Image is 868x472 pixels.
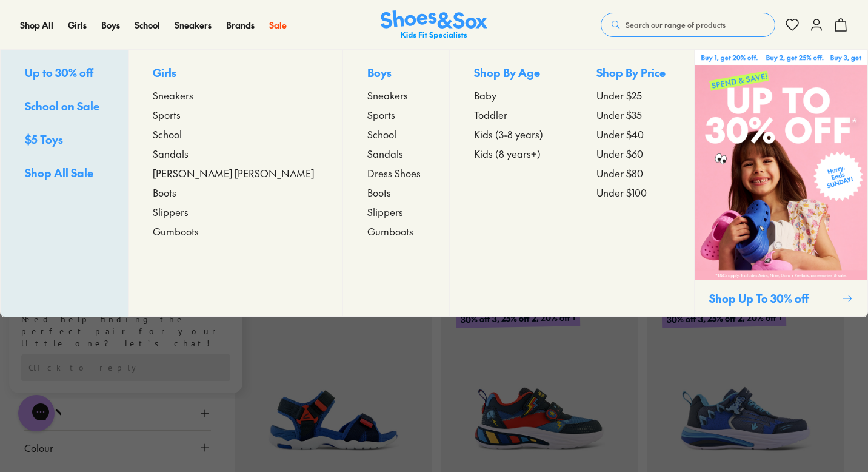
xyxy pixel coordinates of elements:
span: Colour [24,440,53,455]
span: School [153,127,182,141]
span: Slippers [153,204,189,219]
span: Boys [101,19,120,31]
span: Under $35 [596,107,642,122]
span: Sports [153,107,181,122]
span: School [367,127,396,141]
button: Colour [24,431,211,465]
a: Boots [153,185,318,200]
p: 30% off 3, 25% off 2, 20% off 1 [456,308,580,328]
a: Under $80 [596,166,670,180]
a: Brands [226,19,255,32]
a: Under $25 [596,88,670,103]
span: Gumboots [367,224,413,238]
a: Kids (8 years+) [474,146,547,161]
a: Kids (3-8 years) [474,127,547,141]
div: Reply to the campaigns [21,79,230,106]
span: Sandals [367,146,403,161]
span: Sneakers [153,88,193,103]
span: Toddler [474,107,507,122]
span: Under $100 [596,185,647,200]
a: Sandals [153,146,318,161]
span: Under $80 [596,166,643,180]
a: Shop All [20,19,53,32]
button: Search our range of products [601,13,775,37]
div: Campaign message [9,2,242,118]
span: Shop All [20,19,53,31]
a: Gumboots [367,224,425,238]
p: Shop By Age [474,64,547,83]
button: Dismiss campaign [213,15,230,32]
span: Under $60 [596,146,643,161]
a: Sandals [367,146,425,161]
button: Style [24,396,211,430]
iframe: Gorgias live chat messenger [12,391,61,436]
a: Slippers [367,204,425,219]
span: Sneakers [175,19,212,31]
span: School on Sale [25,98,99,113]
a: Sneakers [175,19,212,32]
span: Sale [269,19,287,31]
span: Brands [226,19,255,31]
a: Shoes & Sox [381,10,487,40]
p: 30% off 3, 25% off 2, 20% off 1 [662,308,786,328]
a: Sports [367,107,425,122]
a: Dress Shoes [367,166,425,180]
h3: Shoes [45,18,93,30]
a: Under $100 [596,185,670,200]
a: Under $40 [596,127,670,141]
span: Sandals [153,146,189,161]
a: School on Sale [25,98,104,116]
a: School [367,127,425,141]
div: Need help finding the perfect pair for your little one? Let’s chat! [21,38,230,75]
span: Shop All Sale [25,165,93,180]
span: Baby [474,88,496,103]
a: [PERSON_NAME] [PERSON_NAME] [153,166,318,180]
p: Shop Up To 30% off [709,290,837,306]
a: $5 Toys [25,131,104,150]
div: Message from Shoes. Need help finding the perfect pair for your little one? Let’s chat! [9,14,242,75]
span: [PERSON_NAME] [PERSON_NAME] [153,166,314,180]
span: Up to 30% off [25,65,93,80]
p: Shop By Price [596,64,670,83]
span: Under $40 [596,127,644,141]
a: Shop Up To 30% off [694,50,867,317]
p: Boys [367,64,425,83]
a: Boys [101,19,120,32]
span: School [135,19,160,31]
span: Boots [153,185,176,200]
span: Boots [367,185,391,200]
a: Toddler [474,107,547,122]
a: Girls [68,19,87,32]
a: Under $60 [596,146,670,161]
span: Slippers [367,204,403,219]
a: Sale [269,19,287,32]
span: Dress Shoes [367,166,421,180]
span: Sports [367,107,395,122]
img: Shoes logo [21,14,41,33]
a: Up to 30% off [25,64,104,83]
a: Sports [153,107,318,122]
span: Under $25 [596,88,642,103]
span: Sneakers [367,88,408,103]
span: Search our range of products [626,19,726,30]
a: Sneakers [153,88,318,103]
a: Sneakers [367,88,425,103]
a: Boots [367,185,425,200]
a: Baby [474,88,547,103]
p: Girls [153,64,318,83]
a: Under $35 [596,107,670,122]
a: Gumboots [153,224,318,238]
img: SNS_Logo_Responsive.svg [381,10,487,40]
img: SNS_WEBASSETS_CollectionHero_1280x1600_3_3cc3cab1-0476-4628-9278-87f58d7d6f8a.png [695,50,867,280]
span: Kids (3-8 years) [474,127,543,141]
span: $5 Toys [25,132,63,147]
a: School [135,19,160,32]
a: School [153,127,318,141]
span: Kids (8 years+) [474,146,541,161]
a: Slippers [153,204,318,219]
a: Shop All Sale [25,164,104,183]
span: Gumboots [153,224,199,238]
span: Girls [68,19,87,31]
